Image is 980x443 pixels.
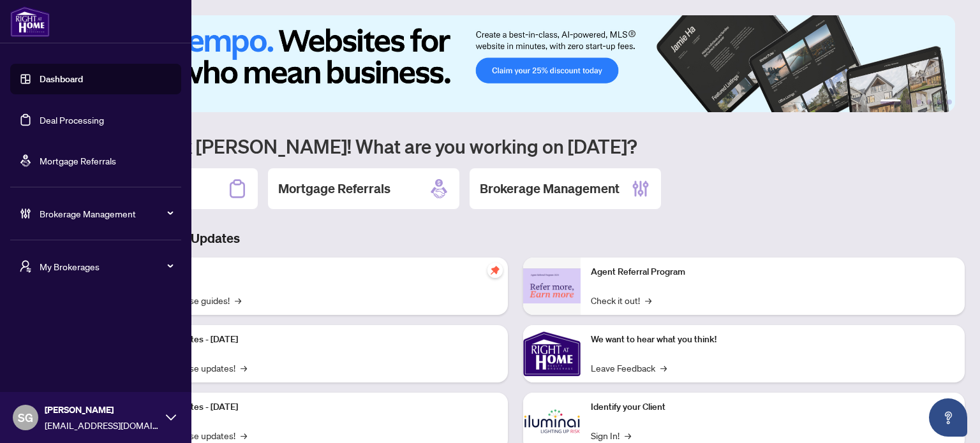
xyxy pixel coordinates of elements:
[235,293,241,307] span: →
[947,99,952,105] button: 6
[625,428,631,442] span: →
[660,361,667,375] span: →
[591,333,954,347] p: We want to hear what you think!
[45,418,160,432] span: [EMAIL_ADDRESS][DOMAIN_NAME]
[487,263,503,278] span: pushpin
[18,409,33,426] span: SG
[19,260,32,273] span: user-switch
[40,259,172,273] span: My Brokerages
[134,400,498,414] p: Platform Updates - [DATE]
[40,155,116,166] a: Mortgage Referrals
[929,398,967,437] button: Open asap
[906,99,911,105] button: 2
[241,428,247,442] span: →
[66,15,955,112] img: Slide 0
[523,268,581,303] img: Agent Referral Program
[40,114,104,126] a: Deal Processing
[40,207,172,221] span: Brokerage Management
[591,265,954,279] p: Agent Referral Program
[926,99,932,105] button: 4
[134,333,498,347] p: Platform Updates - [DATE]
[937,99,942,105] button: 5
[10,6,50,37] img: logo
[591,293,651,307] a: Check it out!→
[480,180,620,198] h2: Brokerage Management
[591,428,631,442] a: Sign In!→
[40,73,83,85] a: Dashboard
[66,229,965,247] h3: Brokerage & Industry Updates
[916,99,921,105] button: 3
[66,134,965,158] h1: Welcome back [PERSON_NAME]! What are you working on [DATE]?
[523,325,581,382] img: We want to hear what you think!
[134,265,498,279] p: Self-Help
[278,180,390,198] h2: Mortgage Referrals
[645,293,651,307] span: →
[591,400,954,414] p: Identify your Client
[241,361,247,375] span: →
[880,99,901,105] button: 1
[45,403,160,417] span: [PERSON_NAME]
[591,361,667,375] a: Leave Feedback→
